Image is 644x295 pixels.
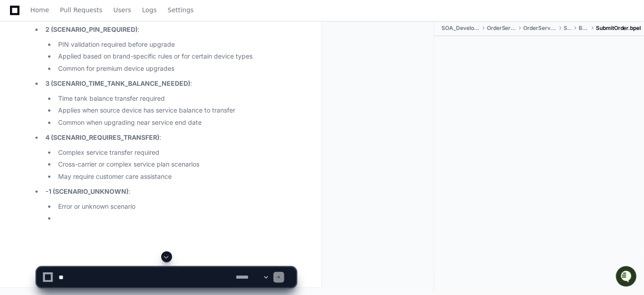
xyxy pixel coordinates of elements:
span: OrderServiceOS [523,25,556,32]
li: Time tank balance transfer required [55,93,296,104]
div: We're available if you need us! [31,77,115,84]
div: Start new chat [31,68,149,77]
span: Home [30,7,49,13]
li: PIN validation required before upgrade [55,39,296,50]
p: : [45,133,296,143]
li: Applied based on brand-specific rules or for certain device types [55,51,296,62]
span: SOA [564,25,572,32]
li: Error or unknown scenario [55,202,296,212]
li: Applies when source device has service balance to transfer [55,105,296,116]
li: Common when upgrading near service end date [55,118,296,128]
strong: 4 (SCENARIO_REQUIRES_TRANSFER) [45,133,159,141]
span: Logs [142,7,157,13]
span: Users [114,7,131,13]
p: : [45,25,296,35]
li: Cross-carrier or complex service plan scenarios [55,159,296,170]
strong: 3 (SCENARIO_TIME_TANK_BALANCE_NEEDED) [45,79,190,87]
li: May require customer care assistance [55,172,296,182]
strong: -1 (SCENARIO_UNKNOWN) [45,187,129,195]
span: Pull Requests [60,7,102,13]
p: : [45,79,296,89]
iframe: Open customer support [615,265,639,290]
strong: 2 (SCENARIO_PIN_REQUIRED) [45,25,138,33]
img: 1756235613930-3d25f9e4-fa56-45dd-b3ad-e072dfbd1548 [9,68,25,84]
span: SubmitOrder.bpel [596,25,641,32]
li: Complex service transfer required [55,147,296,158]
span: BPEL [579,25,589,32]
span: SOA_Development [441,25,480,32]
li: Common for premium device upgrades [55,64,296,74]
button: Start new chat [154,70,165,81]
span: Settings [168,7,193,13]
span: OrderServices [487,25,516,32]
span: Pylon [90,95,110,102]
a: Powered byPylon [64,95,110,102]
img: PlayerZero [9,9,27,27]
p: : [45,187,296,197]
div: Welcome [9,36,165,51]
